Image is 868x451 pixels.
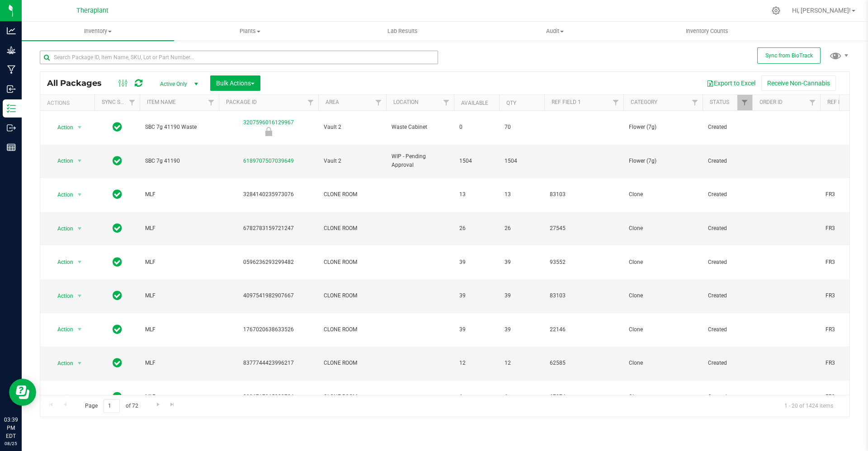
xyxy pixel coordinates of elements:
p: 03:39 PM EDT [4,416,18,440]
div: 8377744423996217 [217,359,320,367]
span: Created [708,325,747,334]
span: Action [49,323,74,336]
a: Filter [609,95,623,110]
div: 3096717965333784 [217,393,320,401]
span: Created [708,359,747,367]
span: 39 [505,325,539,334]
span: Page of 72 [77,399,146,413]
span: Vault 2 [324,123,381,132]
span: CLONE ROOM [324,224,381,233]
span: Clone [629,190,697,199]
span: CLONE ROOM [324,393,381,401]
span: Clone [629,224,697,233]
div: 0596236293299482 [217,258,320,267]
span: 39 [459,291,494,300]
button: Receive Non-Cannabis [761,75,836,91]
span: 39 [459,325,494,334]
span: Action [49,256,74,268]
a: Area [325,99,339,105]
span: In Sync [113,222,122,235]
input: Search Package ID, Item Name, SKU, Lot or Part Number... [40,51,438,64]
a: Filter [688,95,703,110]
span: 39 [459,258,494,267]
span: In Sync [113,390,122,403]
span: 26 [505,224,539,233]
button: Bulk Actions [210,75,260,91]
a: Plants [174,22,326,41]
inline-svg: Manufacturing [7,65,16,74]
a: Order Id [759,99,783,105]
span: Plants [175,27,326,35]
span: Created [708,190,747,199]
a: Item Name [147,99,176,105]
span: In Sync [113,357,122,369]
span: select [74,121,85,134]
span: 83103 [550,291,618,300]
span: CLONE ROOM [324,190,381,199]
span: Vault 2 [324,157,381,165]
span: MLF [145,325,213,334]
span: In Sync [113,155,122,167]
a: Lab Results [326,22,479,41]
span: CLONE ROOM [324,258,381,267]
span: Action [49,290,74,302]
a: Ref Field 2 [827,99,857,105]
a: Filter [805,95,820,110]
span: Hi, [PERSON_NAME]! [792,7,851,14]
a: Available [461,100,488,106]
span: select [74,188,85,201]
span: SBC 7g 41190 [145,157,213,165]
div: 3284140235973076 [217,190,320,199]
span: Theraplant [76,7,108,14]
a: Category [631,99,657,105]
a: Go to the next page [151,399,165,411]
span: select [74,222,85,235]
a: Filter [204,95,219,110]
inline-svg: Reports [7,143,16,152]
span: Action [49,188,74,201]
a: Inventory Counts [631,22,783,41]
span: Clone [629,325,697,334]
span: In Sync [113,289,122,302]
span: MLF [145,291,213,300]
a: Inventory [22,22,174,41]
span: Created [708,157,747,165]
a: Filter [737,95,752,110]
span: Action [49,222,74,235]
span: Clone [629,359,697,367]
span: select [74,290,85,302]
div: Actions [47,100,91,106]
span: 13 [459,190,494,199]
span: Created [708,291,747,300]
span: Action [49,357,74,370]
span: Inventory Counts [674,27,741,35]
a: Qty [506,100,516,106]
span: 27545 [550,224,618,233]
span: In Sync [113,256,122,268]
span: select [74,391,85,404]
span: select [74,357,85,370]
span: 1504 [505,157,539,165]
a: 6189707507039649 [243,158,294,164]
span: Created [708,224,747,233]
button: Sync from BioTrack [757,47,821,64]
span: Audit [479,27,631,35]
span: 13 [505,190,539,199]
span: 22146 [550,325,618,334]
div: 6782783159721247 [217,224,320,233]
span: 6 [505,393,539,401]
span: 67874 [550,393,618,401]
span: Inventory [22,27,174,35]
span: 39 [505,291,539,300]
a: 3207596016129967 [243,119,294,126]
span: CLONE ROOM [324,325,381,334]
span: 0 [459,123,494,132]
inline-svg: Grow [7,46,16,55]
div: 4097541982907667 [217,291,320,300]
inline-svg: Analytics [7,26,16,35]
span: select [74,256,85,268]
inline-svg: Inbound [7,85,16,94]
span: Lab Results [375,27,430,35]
span: Action [49,155,74,167]
a: Audit [479,22,631,41]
